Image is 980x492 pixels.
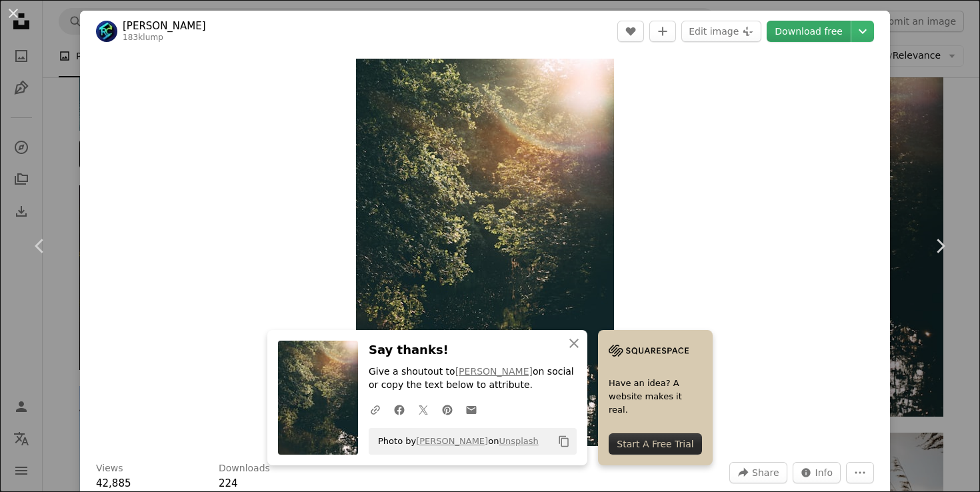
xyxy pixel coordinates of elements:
[609,433,702,455] div: Start A Free Trial
[499,436,538,446] a: Unsplash
[219,477,238,489] span: 224
[900,182,980,310] a: Next
[617,21,644,42] button: Like
[767,21,851,42] a: Download free
[96,21,117,42] img: Go to Rasmus's profile
[411,396,435,423] a: Share on Twitter
[219,462,270,475] h3: Downloads
[459,396,483,423] a: Share over email
[96,462,123,475] h3: Views
[455,366,533,377] a: [PERSON_NAME]
[553,430,575,453] button: Copy to clipboard
[609,341,689,361] img: file-1705255347840-230a6ab5bca9image
[96,477,131,489] span: 42,885
[356,59,614,446] button: Zoom in on this image
[649,21,676,42] button: Add to Collection
[729,462,787,483] button: Share this image
[815,463,833,483] span: Info
[846,462,874,483] button: More Actions
[609,377,702,417] span: Have an idea? A website makes it real.
[752,463,779,483] span: Share
[123,19,206,33] a: [PERSON_NAME]
[416,436,488,446] a: [PERSON_NAME]
[793,462,841,483] button: Stats about this image
[371,431,539,452] span: Photo by on
[598,330,713,465] a: Have an idea? A website makes it real.Start A Free Trial
[435,396,459,423] a: Share on Pinterest
[387,396,411,423] a: Share on Facebook
[356,59,614,446] img: Sunlight filters through trees and onto water.
[681,21,761,42] button: Edit image
[123,33,163,42] a: 183klump
[851,21,874,42] button: Choose download size
[369,365,577,392] p: Give a shoutout to on social or copy the text below to attribute.
[369,341,577,360] h3: Say thanks!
